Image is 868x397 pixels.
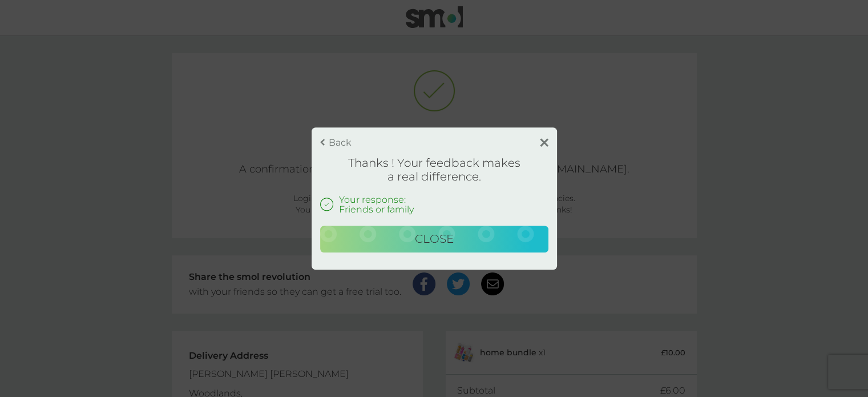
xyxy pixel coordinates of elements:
[329,138,352,147] p: Back
[540,138,548,147] img: close
[339,204,414,214] p: Friends or family
[339,195,414,204] p: Your response:
[320,156,548,183] h1: Thanks ! Your feedback makes a real difference.
[320,226,548,253] button: Close
[320,139,325,146] img: back
[415,232,454,246] span: Close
